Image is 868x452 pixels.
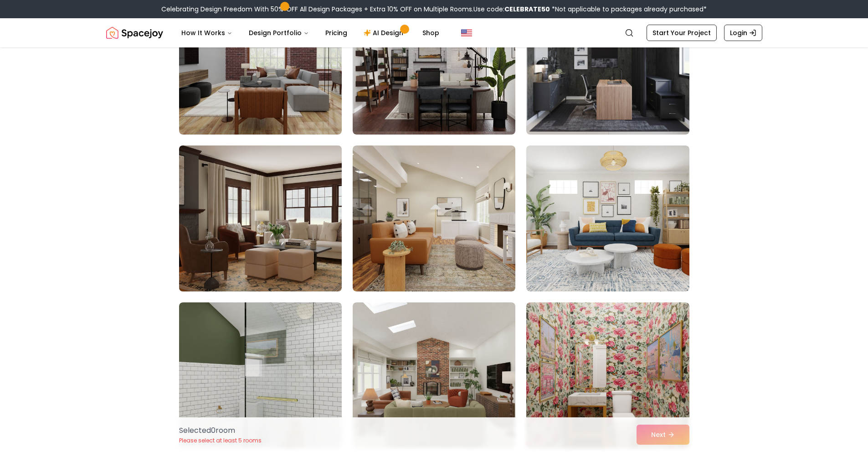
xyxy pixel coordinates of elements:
[106,18,762,47] nav: Global
[647,25,717,41] a: Start Your Project
[461,27,472,38] img: United States
[526,302,689,448] img: Room room-66
[353,145,515,291] img: Room room-62
[550,5,707,14] span: *Not applicable to packages already purchased*
[353,302,515,448] img: Room room-65
[179,425,262,436] p: Selected 0 room
[174,24,240,42] button: How It Works
[724,25,762,41] a: Login
[161,5,707,14] div: Celebrating Design Freedom With 50% OFF All Design Packages + Extra 10% OFF on Multiple Rooms.
[174,24,447,42] nav: Main
[179,302,342,448] img: Room room-64
[106,24,163,42] a: Spacejoy
[473,5,550,14] span: Use code:
[526,145,689,291] img: Room room-63
[106,24,163,42] img: Spacejoy Logo
[179,437,262,444] p: Please select at least 5 rooms
[504,5,550,14] b: CELEBRATE50
[415,24,447,42] a: Shop
[241,24,316,42] button: Design Portfolio
[318,24,354,42] a: Pricing
[356,24,413,42] a: AI Design
[175,142,346,295] img: Room room-61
